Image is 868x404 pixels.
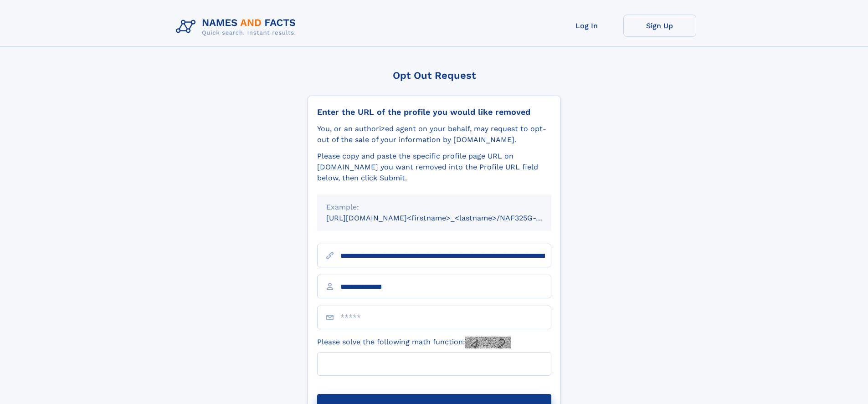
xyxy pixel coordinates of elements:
a: Sign Up [623,15,696,37]
small: [URL][DOMAIN_NAME]<firstname>_<lastname>/NAF325G-xxxxxxxx [326,214,569,222]
label: Please solve the following math function: [317,337,511,348]
img: Logo Names and Facts [172,15,303,39]
div: You, or an authorized agent on your behalf, may request to opt-out of the sale of your informatio... [317,123,551,145]
div: Enter the URL of the profile you would like removed [317,107,551,117]
a: Log In [550,15,623,37]
div: Opt Out Request [308,70,561,81]
div: Please copy and paste the specific profile page URL on [DOMAIN_NAME] you want removed into the Pr... [317,151,551,184]
div: Example: [326,202,542,213]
